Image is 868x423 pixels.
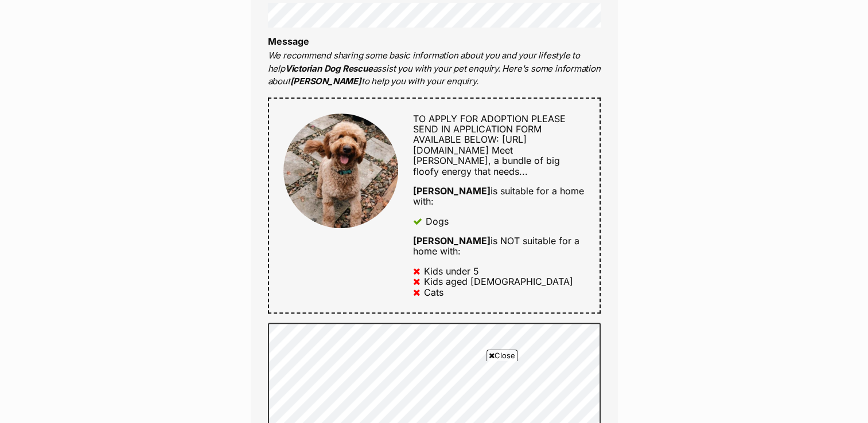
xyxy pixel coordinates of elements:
[268,36,309,47] label: Message
[225,366,643,417] iframe: Advertisement
[268,49,601,88] p: We recommend sharing some basic information about you and your lifestyle to help assist you with ...
[413,235,491,246] strong: [PERSON_NAME]
[285,63,373,74] strong: Victorian Dog Rescue
[413,134,527,155] span: [URL][DOMAIN_NAME]
[424,276,573,287] div: Kids aged [DEMOGRAPHIC_DATA]
[290,76,361,87] strong: [PERSON_NAME]
[413,144,560,177] span: Meet [PERSON_NAME], a bundle of big floofy energy that needs...
[486,350,517,361] span: Close
[424,266,479,276] div: Kids under 5
[413,113,566,146] span: TO APPLY FOR ADOPTION PLEASE SEND IN APPLICATION FORM AVAILABLE BELOW:
[413,236,585,257] div: is NOT suitable for a home with:
[413,186,585,207] div: is suitable for a home with:
[283,113,398,228] img: Kaspar Peggoty
[424,287,443,297] div: Cats
[426,216,449,226] div: Dogs
[413,185,491,197] strong: [PERSON_NAME]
